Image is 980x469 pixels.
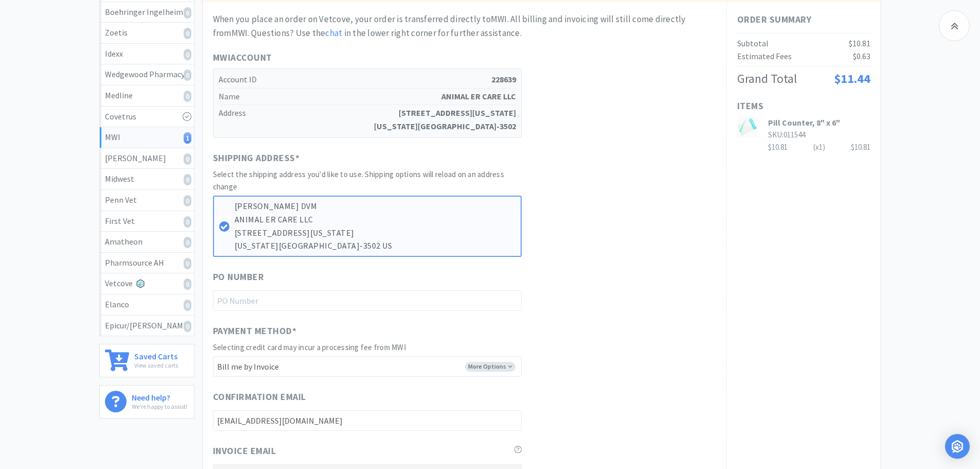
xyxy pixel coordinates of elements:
[99,344,194,377] a: Saved CartsView saved carts
[219,89,516,106] h5: Name
[737,12,870,27] h1: Order Summary
[849,38,870,48] span: $10.81
[441,90,516,103] strong: ANIMAL ER CARE LLC
[213,410,522,431] input: Confirmation Email
[105,6,189,19] div: Boehringer Ingelheim
[105,47,189,61] div: Idexx
[737,50,792,63] div: Estimated Fees
[100,190,194,211] a: Penn Vet0
[134,360,178,370] p: View saved carts
[132,402,187,411] p: We're happy to assist!
[184,153,191,165] i: 0
[235,239,515,253] p: [US_STATE][GEOGRAPHIC_DATA]-3502 US
[325,27,342,39] a: chat
[105,277,189,290] div: Vetcove
[491,73,516,86] strong: 228639
[100,294,194,316] a: Elanco0
[213,290,522,311] input: PO Number
[100,148,194,169] a: [PERSON_NAME]0
[100,211,194,232] a: First Vet0
[184,216,191,228] i: 0
[213,270,264,285] span: PO Number
[737,69,797,89] div: Grand Total
[768,130,805,140] span: SKU: 011544
[737,99,870,114] h1: Items
[184,174,191,185] i: 0
[105,194,189,207] div: Penn Vet
[219,105,516,134] h5: Address
[105,215,189,228] div: First Vet
[184,91,191,102] i: 0
[100,316,194,336] a: Epicur/[PERSON_NAME]0
[213,50,522,65] h1: MWI Account
[184,321,191,332] i: 0
[834,71,870,86] span: $11.44
[105,172,189,186] div: Midwest
[813,141,825,153] div: (x 1 )
[184,279,191,290] i: 0
[100,2,194,23] a: Boehringer Ingelheim0
[768,117,870,128] h3: Pill Counter, 8" x 6"
[213,342,406,352] span: Selecting credit card may incur a processing fee from MWI
[105,131,189,144] div: MWI
[213,169,504,192] span: Select the shipping address you'd like to use. Shipping options will reload on an address change
[213,390,306,405] span: Confirmation Email
[945,434,970,459] div: Open Intercom Messenger
[853,51,870,61] span: $0.63
[105,235,189,249] div: Amatheon
[235,200,515,213] p: [PERSON_NAME] DVM
[184,7,191,19] i: 0
[184,195,191,206] i: 0
[100,23,194,44] a: Zoetis0
[100,64,194,85] a: Wedgewood Pharmacy0
[105,110,189,124] div: Covetrus
[105,319,189,333] div: Epicur/[PERSON_NAME]
[105,68,189,81] div: Wedgewood Pharmacy
[184,132,191,144] i: 1
[184,49,191,60] i: 0
[105,89,189,102] div: Medline
[737,117,758,137] img: 0d6ab490ac87496cabda342a1341f6c2_10175.png
[100,85,194,107] a: Medline0
[737,37,769,50] div: Subtotal
[213,12,716,40] div: When you place an order on Vetcove, your order is transferred directly to MWI . All billing and i...
[105,26,189,40] div: Zoetis
[132,391,187,402] h6: Need help?
[851,141,870,153] div: $10.81
[100,273,194,294] a: Vetcove0
[100,107,194,128] a: Covetrus
[184,70,191,81] i: 0
[105,152,189,165] div: [PERSON_NAME]
[100,169,194,190] a: Midwest0
[213,151,300,166] span: Shipping Address *
[219,72,516,89] h5: Account ID
[100,44,194,65] a: Idexx0
[213,444,276,459] span: Invoice Email
[235,227,515,240] p: [STREET_ADDRESS][US_STATE]
[184,28,191,39] i: 0
[100,127,194,148] a: MWI1
[134,350,178,360] h6: Saved Carts
[213,324,297,339] span: Payment Method *
[768,141,870,153] div: $10.81
[184,237,191,248] i: 0
[100,232,194,253] a: Amatheon0
[105,298,189,311] div: Elanco
[105,256,189,270] div: Pharmsource AH
[235,213,515,227] p: ANIMAL ER CARE LLC
[100,253,194,274] a: Pharmsource AH0
[374,107,516,133] strong: [STREET_ADDRESS][US_STATE] [US_STATE][GEOGRAPHIC_DATA]-3502
[184,258,191,269] i: 0
[184,300,191,311] i: 0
